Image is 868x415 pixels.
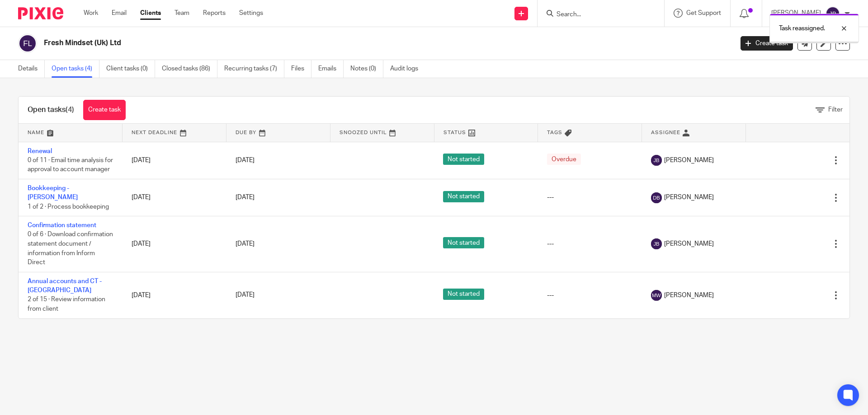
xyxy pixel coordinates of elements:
[828,107,843,113] span: Filter
[28,232,113,266] span: 0 of 6 · Download confirmation statement document / information from Inform Direct
[106,60,155,78] a: Client tasks (0)
[664,193,714,202] span: [PERSON_NAME]
[547,239,633,248] div: ---
[651,238,662,249] img: svg%3E
[239,9,263,18] a: Settings
[162,60,217,78] a: Closed tasks (86)
[123,142,226,179] td: [DATE]
[651,192,662,203] img: svg%3E
[28,278,102,294] a: Annual accounts and CT - [GEOGRAPHIC_DATA]
[390,60,425,78] a: Audit logs
[28,185,78,201] a: Bookkeeping - [PERSON_NAME]
[175,9,189,18] a: Team
[18,60,45,78] a: Details
[224,60,284,78] a: Recurring tasks (7)
[236,157,255,163] span: [DATE]
[236,195,255,201] span: [DATE]
[443,289,484,300] span: Not started
[140,9,161,18] a: Clients
[664,156,714,165] span: [PERSON_NAME]
[28,105,74,115] h1: Open tasks
[443,237,484,248] span: Not started
[291,60,311,78] a: Files
[203,9,226,18] a: Reports
[28,148,52,154] a: Renewal
[651,290,662,301] img: svg%3E
[236,241,255,247] span: [DATE]
[44,38,590,48] h2: Fresh Mindset (Uk) Ltd
[18,34,37,53] img: svg%3E
[779,24,825,33] p: Task reassigned.
[18,7,63,19] img: Pixie
[52,60,99,78] a: Open tasks (4)
[28,222,96,228] a: Confirmation statement
[443,154,484,165] span: Not started
[547,130,562,135] span: Tags
[826,6,840,21] img: svg%3E
[340,130,387,135] span: Snoozed Until
[123,216,226,272] td: [DATE]
[664,239,714,248] span: [PERSON_NAME]
[66,106,74,113] span: (4)
[318,60,344,78] a: Emails
[123,179,226,216] td: [DATE]
[123,272,226,318] td: [DATE]
[443,191,484,202] span: Not started
[547,193,633,202] div: ---
[83,100,126,120] a: Create task
[664,291,714,300] span: [PERSON_NAME]
[443,130,466,135] span: Status
[651,155,662,166] img: svg%3E
[28,204,109,210] span: 1 of 2 · Process bookkeeping
[547,291,633,300] div: ---
[741,36,793,51] a: Create task
[84,9,98,18] a: Work
[112,9,127,18] a: Email
[236,292,255,298] span: [DATE]
[350,60,383,78] a: Notes (0)
[28,157,113,173] span: 0 of 11 · Email time analysis for approval to account manager
[28,297,105,312] span: 2 of 15 · Review information from client
[547,154,581,165] span: Overdue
